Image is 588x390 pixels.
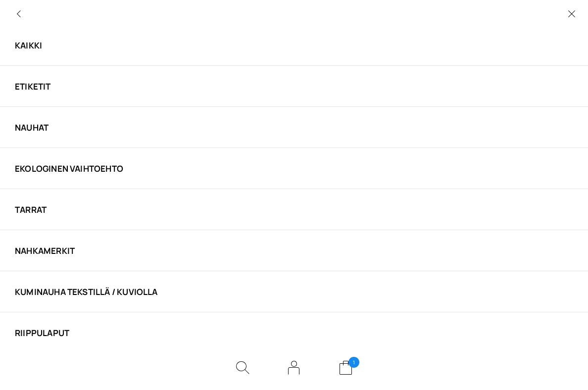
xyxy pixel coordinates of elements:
[15,163,556,174] a: Ekologinen vaihtoehto
[15,245,556,256] a: Nahkamerkit
[287,360,301,375] a: My Account
[15,327,556,339] a: Riippulaput
[339,359,353,380] a: Cart
[15,81,556,92] a: Etiketit
[15,204,556,215] a: Tarrat
[15,40,556,51] a: Kaikki
[235,360,249,375] button: Search
[15,286,556,297] a: Kuminauha tekstillä / kuviolla
[348,357,359,368] span: 1
[15,122,556,133] a: Nauhat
